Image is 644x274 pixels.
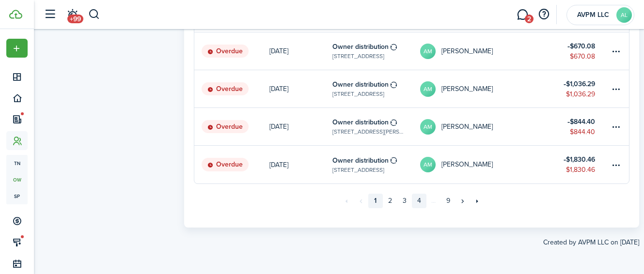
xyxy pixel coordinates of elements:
created-at: Created by AVPM LLC on [DATE] [39,228,639,247]
table-amount-description: $1,830.46 [566,165,595,175]
a: Overdue [194,70,269,107]
a: $1,036.29$1,036.29 [551,70,610,107]
a: AM[PERSON_NAME] [420,32,551,70]
a: AM[PERSON_NAME] [420,70,551,107]
a: Overdue [194,32,269,70]
table-info-title: Owner distribution [332,155,389,166]
a: 3 [397,194,412,208]
table-profile-info-text: [PERSON_NAME] [441,123,493,131]
a: Next [456,194,470,208]
table-profile-info-text: [PERSON_NAME] [441,161,493,168]
table-amount-title: $844.40 [567,117,595,127]
a: AM[PERSON_NAME] [420,146,551,183]
a: Owner distribution[STREET_ADDRESS] [332,146,420,183]
status: Overdue [202,120,249,134]
status: Overdue [202,45,249,58]
span: +99 [67,15,83,23]
button: Open sidebar [41,5,59,24]
a: Owner distribution[STREET_ADDRESS] [332,32,420,70]
a: First [339,194,354,208]
a: Notifications [63,2,81,27]
a: [DATE] [269,146,332,183]
a: [DATE] [269,108,332,145]
a: tn [6,155,28,171]
table-subtitle: [STREET_ADDRESS] [332,90,384,98]
a: 9 [441,194,456,208]
avatar-text: AM [420,119,436,135]
avatar-text: AM [420,157,436,172]
table-amount-title: $1,036.29 [564,79,595,89]
p: [DATE] [269,122,288,132]
table-info-title: Owner distribution [332,79,389,90]
a: [DATE] [269,70,332,107]
avatar-text: AM [420,81,436,97]
a: $844.40$844.40 [551,108,610,145]
a: Messaging [513,2,532,27]
button: Open menu [6,39,28,58]
a: 4 [412,194,426,208]
table-subtitle: [STREET_ADDRESS][PERSON_NAME] [332,127,406,136]
a: [DATE] [269,32,332,70]
table-amount-title: $1,830.46 [564,154,595,165]
img: TenantCloud [9,10,22,19]
table-profile-info-text: [PERSON_NAME] [441,85,493,93]
avatar-text: AM [420,44,436,59]
table-info-title: Owner distribution [332,117,389,127]
table-amount-description: $844.40 [570,127,595,137]
status: Overdue [202,82,249,96]
status: Overdue [202,158,249,171]
table-amount-description: $1,036.29 [566,89,595,99]
button: Search [88,6,100,23]
a: Overdue [194,108,269,145]
button: Open resource center [535,6,552,23]
a: 2 [383,194,397,208]
a: ... [426,194,441,208]
a: sp [6,188,28,204]
table-amount-description: $670.08 [570,51,595,61]
p: [DATE] [269,160,288,170]
table-subtitle: [STREET_ADDRESS] [332,52,384,61]
a: $1,830.46$1,830.46 [551,146,610,183]
avatar-text: AL [616,7,632,23]
a: Owner distribution[STREET_ADDRESS] [332,70,420,107]
table-info-title: Owner distribution [332,42,389,52]
a: Last [470,194,485,208]
a: Owner distribution[STREET_ADDRESS][PERSON_NAME] [332,108,420,145]
table-profile-info-text: [PERSON_NAME] [441,47,493,55]
table-subtitle: [STREET_ADDRESS] [332,166,384,174]
p: [DATE] [269,46,288,56]
a: Overdue [194,146,269,183]
span: 2 [525,15,534,23]
a: AM[PERSON_NAME] [420,108,551,145]
span: AVPM LLC [574,12,613,18]
p: [DATE] [269,84,288,94]
table-amount-title: $670.08 [567,41,595,51]
a: 1 [368,194,383,208]
a: Previous [354,194,368,208]
a: $670.08$670.08 [551,32,610,70]
a: ow [6,171,28,188]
